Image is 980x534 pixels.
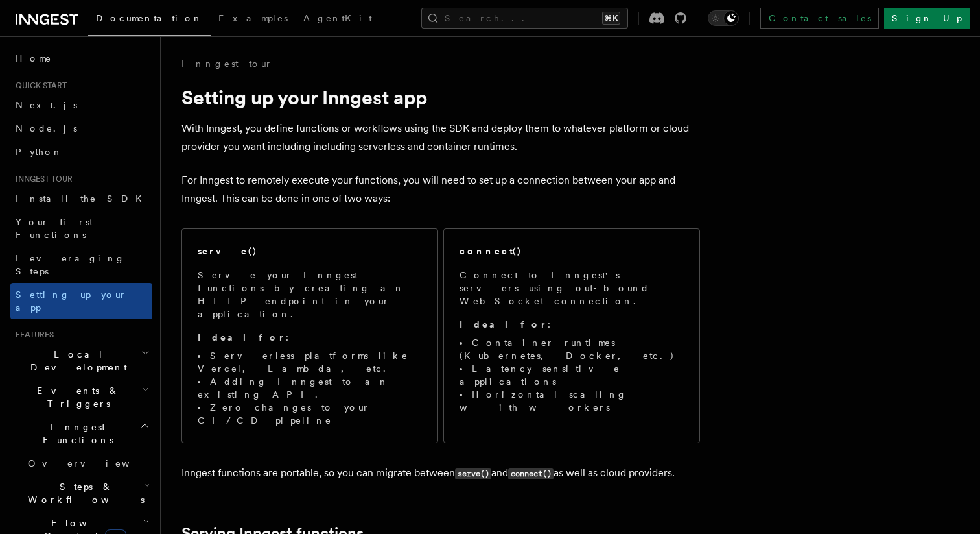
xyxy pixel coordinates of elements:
[296,4,380,35] a: AgentKit
[10,247,152,283] a: Leveraging Steps
[23,475,152,511] button: Steps & Workflows
[10,47,152,70] a: Home
[198,349,422,375] li: Serverless platforms like Vercel, Lambda, etc.
[10,348,141,374] span: Local Development
[211,4,296,35] a: Examples
[198,401,422,427] li: Zero changes to your CI/CD pipeline
[460,319,548,330] strong: Ideal for
[16,253,125,276] span: Leveraging Steps
[181,228,438,443] a: serve()Serve your Inngest functions by creating an HTTP endpoint in your application.Ideal for:Se...
[303,13,372,23] span: AgentKit
[181,86,700,109] h1: Setting up your Inngest app
[460,336,684,362] li: Container runtimes (Kubernetes, Docker, etc.)
[10,283,152,319] a: Setting up your app
[455,468,491,479] code: serve()
[460,245,522,258] h2: connect()
[10,384,141,410] span: Events & Triggers
[198,332,286,343] strong: Ideal for
[181,171,700,208] p: For Inngest to remotely execute your functions, you will need to set up a connection between your...
[10,140,152,164] a: Python
[508,468,554,479] code: connect()
[460,318,684,331] p: :
[23,452,152,475] a: Overview
[16,193,150,204] span: Install the SDK
[198,269,422,321] p: Serve your Inngest functions by creating an HTTP endpoint in your application.
[10,343,152,379] button: Local Development
[10,80,67,91] span: Quick start
[10,117,152,140] a: Node.js
[421,8,628,29] button: Search...⌘K
[16,289,127,313] span: Setting up your app
[460,388,684,414] li: Horizontal scaling with workers
[10,93,152,117] a: Next.js
[10,187,152,210] a: Install the SDK
[181,464,700,483] p: Inngest functions are portable, so you can migrate between and as well as cloud providers.
[708,10,739,26] button: Toggle dark mode
[884,8,970,29] a: Sign Up
[16,123,77,134] span: Node.js
[10,420,140,446] span: Inngest Functions
[16,147,63,157] span: Python
[460,269,684,308] p: Connect to Inngest's servers using out-bound WebSocket connection.
[10,174,73,184] span: Inngest tour
[10,330,54,340] span: Features
[760,8,879,29] a: Contact sales
[23,480,145,506] span: Steps & Workflows
[10,210,152,247] a: Your first Functions
[96,13,203,23] span: Documentation
[198,375,422,401] li: Adding Inngest to an existing API.
[218,13,288,23] span: Examples
[443,228,700,443] a: connect()Connect to Inngest's servers using out-bound WebSocket connection.Ideal for:Container ru...
[16,52,52,65] span: Home
[602,12,620,25] kbd: ⌘K
[198,245,257,258] h2: serve()
[88,4,211,36] a: Documentation
[181,119,700,156] p: With Inngest, you define functions or workflows using the SDK and deploy them to whatever platfor...
[181,57,272,70] a: Inngest tour
[28,458,161,468] span: Overview
[16,100,77,110] span: Next.js
[10,415,152,452] button: Inngest Functions
[198,331,422,344] p: :
[460,362,684,388] li: Latency sensitive applications
[10,379,152,415] button: Events & Triggers
[16,217,93,240] span: Your first Functions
